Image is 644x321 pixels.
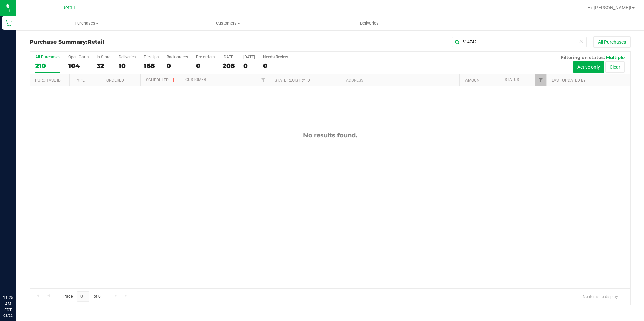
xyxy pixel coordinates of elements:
a: Amount [465,78,482,83]
div: Deliveries [119,55,136,59]
inline-svg: Retail [5,20,12,26]
button: All Purchases [593,36,631,48]
h3: Purchase Summary: [30,39,230,45]
div: PickUps [144,55,159,59]
div: All Purchases [35,55,60,59]
div: Back-orders [167,55,188,59]
a: Type [75,78,85,83]
button: Clear [605,61,625,73]
span: Purchases [17,20,157,26]
div: 168 [144,62,159,70]
div: [DATE] [223,55,235,59]
div: 32 [97,62,110,70]
button: Active only [573,61,604,73]
div: 208 [223,62,235,70]
div: 104 [68,62,89,70]
span: Filtering on status: [561,55,605,60]
span: Clear [579,37,583,46]
a: Customer [185,77,206,82]
span: Retail [88,39,104,45]
a: Purchases [16,16,157,30]
span: Page of 0 [58,291,106,302]
a: Ordered [106,78,124,83]
div: 0 [167,62,188,70]
a: State Registry ID [275,78,310,83]
a: Scheduled [146,78,176,82]
p: 11:25 AM EDT [3,295,13,313]
p: 08/22 [3,313,13,318]
a: Filter [535,74,546,86]
div: 0 [243,62,255,70]
iframe: Resource center [7,267,27,287]
div: 210 [35,62,60,70]
iframe: Resource center unread badge [20,266,28,274]
div: Open Carts [68,55,89,59]
span: No items to display [577,291,623,301]
a: Customers [157,16,298,30]
span: Hi, [PERSON_NAME]! [587,5,631,10]
div: Pre-orders [196,55,215,59]
div: Needs Review [263,55,288,59]
input: Search Purchase ID, Original ID, State Registry ID or Customer Name... [452,37,587,47]
a: Deliveries [299,16,440,30]
span: Retail [62,5,75,11]
div: 0 [263,62,288,70]
div: No results found. [30,132,630,139]
span: Multiple [606,55,625,60]
div: [DATE] [243,55,255,59]
div: 0 [196,62,215,70]
a: Filter [258,74,269,86]
span: Customers [157,20,298,26]
div: 10 [119,62,136,70]
span: Deliveries [351,20,388,26]
a: Status [505,77,519,82]
a: Purchase ID [35,78,61,83]
div: In Store [97,55,110,59]
a: Last Updated By [552,78,586,83]
th: Address [341,74,459,86]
